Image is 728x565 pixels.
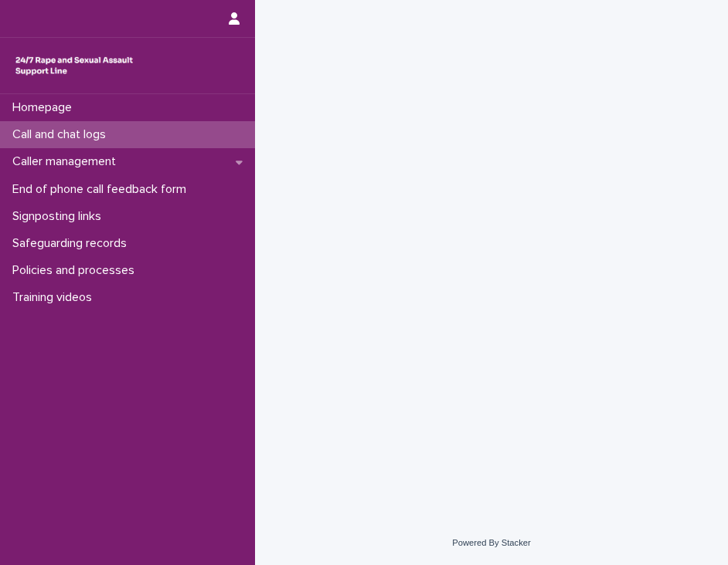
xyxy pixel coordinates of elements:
p: End of phone call feedback form [6,182,199,197]
p: Homepage [6,100,84,115]
p: Signposting links [6,209,114,224]
a: Powered By Stacker [452,538,530,547]
p: Safeguarding records [6,236,139,251]
p: Caller management [6,154,128,169]
p: Policies and processes [6,263,147,278]
p: Training videos [6,290,104,305]
img: rhQMoQhaT3yELyF149Cw [12,50,136,81]
p: Call and chat logs [6,127,118,142]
